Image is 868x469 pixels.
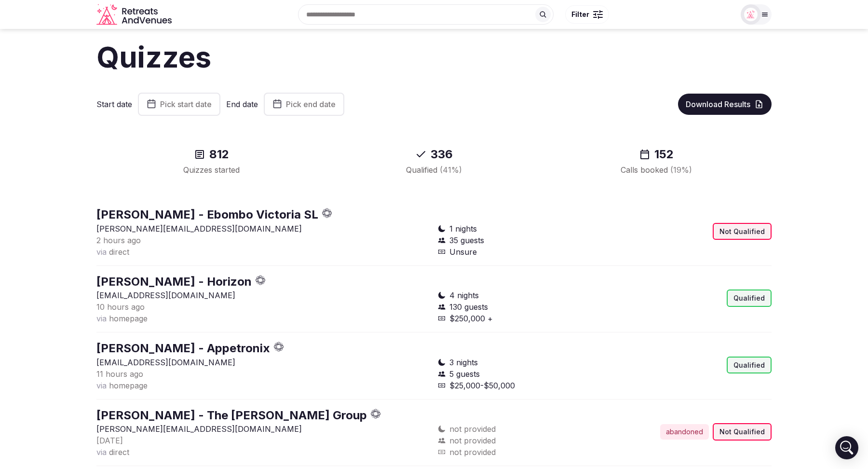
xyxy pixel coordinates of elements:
[334,164,533,176] div: Qualified
[96,408,367,422] a: [PERSON_NAME] - The [PERSON_NAME] Group
[449,423,496,435] span: not provided
[109,381,148,390] span: homepage
[727,357,772,374] div: Qualified
[96,423,430,435] p: [PERSON_NAME][EMAIL_ADDRESS][DOMAIN_NAME]
[112,147,311,162] div: 812
[438,246,601,258] div: Unsure
[96,275,252,289] a: [PERSON_NAME] - Horizon
[449,234,484,246] span: 35 guests
[96,314,107,323] span: via
[226,99,258,110] label: End date
[96,247,107,257] span: via
[96,369,143,379] span: 11 hours ago
[96,340,270,357] button: [PERSON_NAME] - Appetronix
[96,290,430,301] p: [EMAIL_ADDRESS][DOMAIN_NAME]
[96,37,772,77] h1: Quizzes
[440,165,462,175] span: ( 41 %)
[678,94,772,115] button: Download Results
[109,447,129,457] span: direct
[449,223,477,234] span: 1 nights
[744,8,758,21] img: Matt Grant Oakes
[565,5,609,24] button: Filter
[557,164,756,176] div: Calls booked
[660,424,709,440] div: abandoned
[96,407,367,424] button: [PERSON_NAME] - The [PERSON_NAME] Group
[438,446,601,458] div: not provided
[109,314,148,323] span: homepage
[96,341,270,355] a: [PERSON_NAME] - Appetronix
[713,423,772,441] div: Not Qualified
[96,301,145,313] button: 10 hours ago
[713,223,772,240] div: Not Qualified
[438,380,601,391] div: $25,000-$50,000
[96,4,174,26] svg: Retreats and Venues company logo
[449,435,496,446] span: not provided
[96,223,430,234] p: [PERSON_NAME][EMAIL_ADDRESS][DOMAIN_NAME]
[670,165,692,175] span: ( 19 %)
[96,235,141,245] span: 2 hours ago
[96,435,123,446] button: [DATE]
[96,302,145,312] span: 10 hours ago
[286,99,336,109] span: Pick end date
[334,147,533,162] div: 336
[449,301,488,313] span: 130 guests
[96,368,143,380] button: 11 hours ago
[96,207,318,223] button: [PERSON_NAME] - Ebombo Victoria SL
[96,234,141,246] button: 2 hours ago
[449,368,480,380] span: 5 guests
[96,274,252,290] button: [PERSON_NAME] - Horizon
[449,290,479,301] span: 4 nights
[438,313,601,324] div: $250,000 +
[96,381,107,390] span: via
[96,4,174,26] a: Visit the homepage
[96,207,318,221] a: [PERSON_NAME] - Ebombo Victoria SL
[835,436,858,459] div: Open Intercom Messenger
[686,99,750,109] span: Download Results
[96,447,107,457] span: via
[96,357,430,368] p: [EMAIL_ADDRESS][DOMAIN_NAME]
[112,164,311,176] div: Quizzes started
[449,357,478,368] span: 3 nights
[96,99,132,110] label: Start date
[557,147,756,162] div: 152
[138,93,220,116] button: Pick start date
[109,247,129,257] span: direct
[96,436,123,445] span: [DATE]
[264,93,344,116] button: Pick end date
[571,10,589,19] span: Filter
[160,99,212,109] span: Pick start date
[727,290,772,307] div: Qualified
